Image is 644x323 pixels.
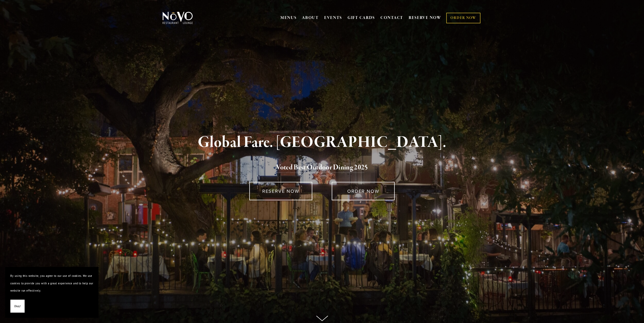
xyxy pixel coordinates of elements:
a: ORDER NOW [446,13,480,23]
a: GIFT CARDS [348,13,375,23]
a: CONTACT [380,13,403,23]
a: EVENTS [324,15,342,20]
button: Okay! [10,300,25,313]
a: RESERVE NOW [249,182,312,200]
img: Novo Restaurant &amp; Lounge [161,11,194,24]
a: MENUS [280,15,297,20]
a: RESERVE NOW [409,13,441,23]
a: ORDER NOW [332,182,395,200]
span: Okay! [14,303,21,310]
section: Cookie banner [5,267,98,318]
h2: 5 [171,162,473,173]
a: ABOUT [302,15,319,20]
a: Voted Best Outdoor Dining 202 [276,163,364,173]
strong: Global Fare. [GEOGRAPHIC_DATA]. [198,133,446,152]
p: By using this website, you agree to our use of cookies. We use cookies to provide you with a grea... [10,272,93,294]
